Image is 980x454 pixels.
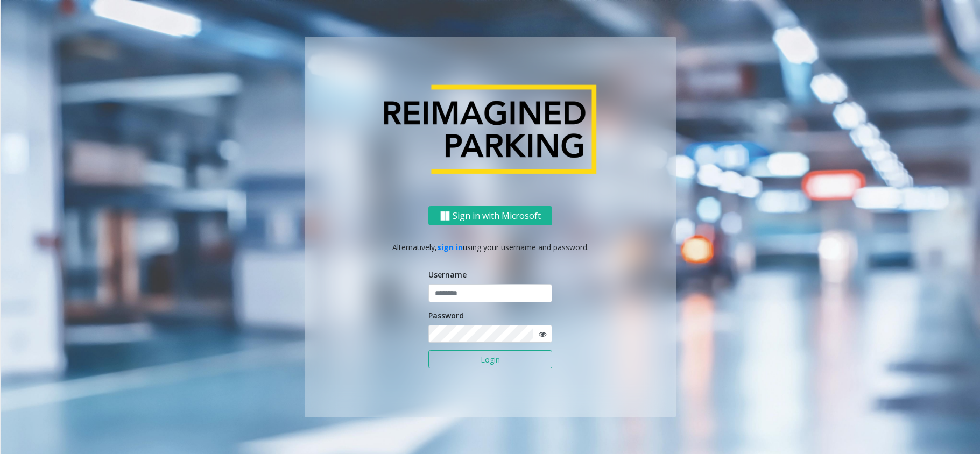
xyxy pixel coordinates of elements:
button: Login [428,350,552,368]
label: Username [428,269,467,280]
a: sign in [437,242,463,252]
button: Sign in with Microsoft [428,206,552,226]
p: Alternatively, using your username and password. [315,242,665,253]
label: Password [428,310,464,321]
